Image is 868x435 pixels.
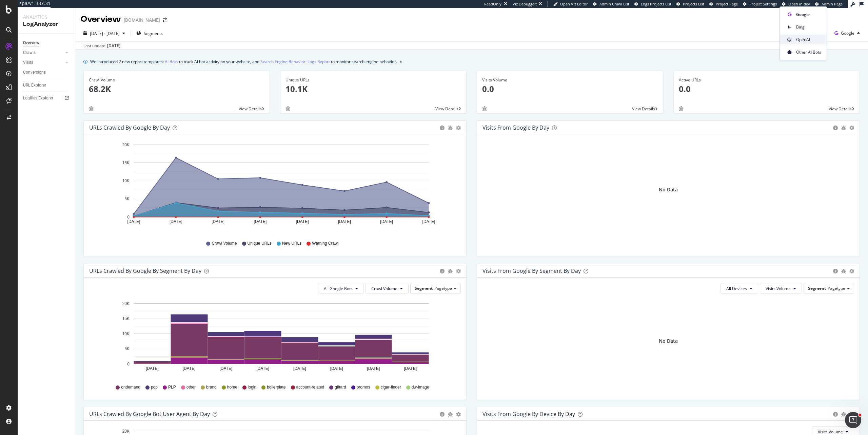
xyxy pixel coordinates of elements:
iframe: Intercom live chat [845,412,861,428]
button: Google [832,28,863,39]
span: Other AI Bots [796,49,821,55]
span: Google [796,12,821,18]
div: Last update [83,43,120,49]
button: [DATE] - [DATE] [81,28,128,39]
button: Segments [134,28,165,39]
span: Bing [796,24,821,30]
span: [DATE] - [DATE] [90,31,120,36]
div: [DATE] [107,43,120,49]
span: Google [841,30,854,36]
span: OpenAI [796,37,821,43]
span: Segments [144,31,163,36]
